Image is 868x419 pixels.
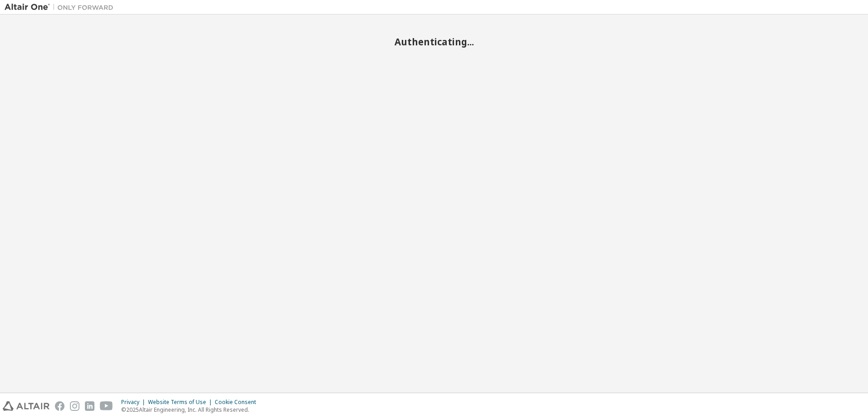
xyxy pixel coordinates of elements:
[215,399,261,406] div: Cookie Consent
[5,36,863,48] h2: Authenticating...
[100,401,113,411] img: youtube.svg
[148,399,215,406] div: Website Terms of Use
[3,401,49,411] img: altair_logo.svg
[5,3,118,12] img: Altair One
[121,406,261,414] p: © 2025 Altair Engineering, Inc. All Rights Reserved.
[55,401,64,411] img: facebook.svg
[121,399,148,406] div: Privacy
[85,401,94,411] img: linkedin.svg
[70,401,79,411] img: instagram.svg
